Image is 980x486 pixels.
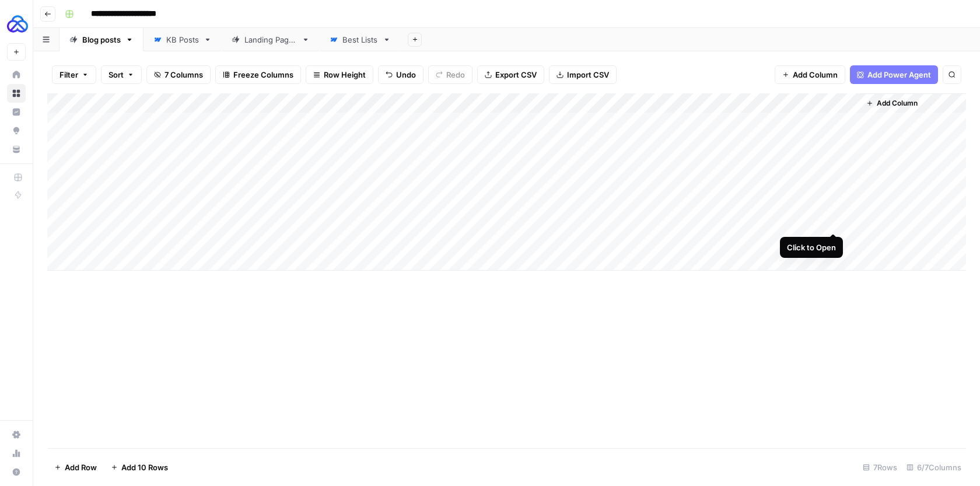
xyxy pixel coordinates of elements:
span: Sort [108,69,124,81]
span: Redo [446,69,465,81]
button: Filter [52,65,96,84]
div: Blog posts [82,34,121,46]
button: Add Column [862,96,922,111]
button: 7 Columns [146,65,211,84]
span: Add Column [877,98,918,109]
span: Undo [396,69,416,81]
div: 6/7 Columns [902,458,966,477]
button: Help + Support [7,463,26,481]
div: Best Lists [342,34,378,46]
span: Filter [60,69,78,81]
span: Freeze Columns [233,69,293,81]
a: Your Data [7,140,26,159]
a: KB Posts [143,28,222,51]
span: Add Row [65,461,97,473]
button: Add Column [775,65,845,84]
span: Import CSV [567,69,609,81]
span: Add Column [793,69,838,81]
button: Add Row [47,458,104,477]
button: Add 10 Rows [104,458,175,477]
span: Export CSV [495,69,537,81]
a: Browse [7,84,26,103]
div: 7 Rows [858,458,902,477]
a: Blog posts [60,28,143,51]
button: Add Power Agent [850,65,938,84]
span: 7 Columns [164,69,203,81]
button: Sort [101,65,142,84]
button: Import CSV [549,65,617,84]
button: Redo [428,65,473,84]
span: Row Height [324,69,366,81]
a: Home [7,65,26,84]
a: Usage [7,444,26,463]
div: KB Posts [166,34,199,46]
a: Best Lists [320,28,401,51]
span: Add Power Agent [867,69,931,81]
img: AUQ Logo [7,13,28,34]
div: Landing Pages [244,34,297,46]
button: Row Height [306,65,373,84]
button: Undo [378,65,423,84]
a: Landing Pages [222,28,320,51]
button: Workspace: AUQ [7,9,26,39]
button: Freeze Columns [215,65,301,84]
a: Insights [7,103,26,121]
button: Export CSV [477,65,544,84]
a: Settings [7,425,26,444]
div: Click to Open [787,242,836,253]
span: Add 10 Rows [121,461,168,473]
a: Opportunities [7,121,26,140]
